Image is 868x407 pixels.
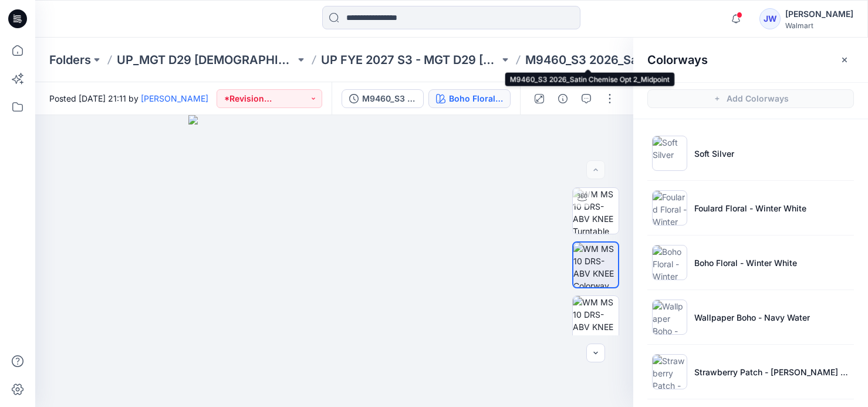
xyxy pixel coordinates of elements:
[759,8,781,29] div: JW
[694,366,849,378] p: Strawberry Patch - [PERSON_NAME] Mauve
[647,53,708,67] h2: Colorways
[652,354,687,389] img: Strawberry Patch - Berry Mauve
[652,245,687,280] img: Boho Floral - Winter White
[694,311,810,324] p: Wallpaper Boho - Navy Water
[49,92,208,105] span: Posted [DATE] 21:11 by
[573,296,619,342] img: WM MS 10 DRS-ABV KNEE Front wo Avatar
[362,92,416,105] div: M9460_S3 2026_Satin Chemise Opt 2_Midpoint
[321,52,499,68] a: UP FYE 2027 S3 - MGT D29 [DEMOGRAPHIC_DATA] Sleepwear
[525,52,704,68] p: M9460_S3 2026_Satin Chemise Opt 2_Midpoint
[117,52,295,68] a: UP_MGT D29 [DEMOGRAPHIC_DATA] Sleep
[694,147,734,160] p: Soft Silver
[553,89,572,108] button: Details
[342,89,424,108] button: M9460_S3 2026_Satin Chemise Opt 2_Midpoint
[573,243,618,287] img: WM MS 10 DRS-ABV KNEE Colorway wo Avatar
[785,7,853,21] div: [PERSON_NAME]
[573,188,619,234] img: WM MS 10 DRS-ABV KNEE Turntable with Avatar
[652,136,687,171] img: Soft Silver
[141,93,208,103] a: [PERSON_NAME]
[652,190,687,226] img: Foulard Floral - Winter White
[652,300,687,335] img: Wallpaper Boho - Navy Water
[694,257,797,269] p: Boho Floral - Winter White
[785,21,853,30] div: Walmart
[449,92,503,105] div: Boho Floral - Peach Fuzz
[428,89,511,108] button: Boho Floral - Peach Fuzz
[49,52,91,68] a: Folders
[188,115,480,407] img: eyJhbGciOiJIUzI1NiIsImtpZCI6IjAiLCJzbHQiOiJzZXMiLCJ0eXAiOiJKV1QifQ.eyJkYXRhIjp7InR5cGUiOiJzdG9yYW...
[694,202,806,214] p: Foulard Floral - Winter White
